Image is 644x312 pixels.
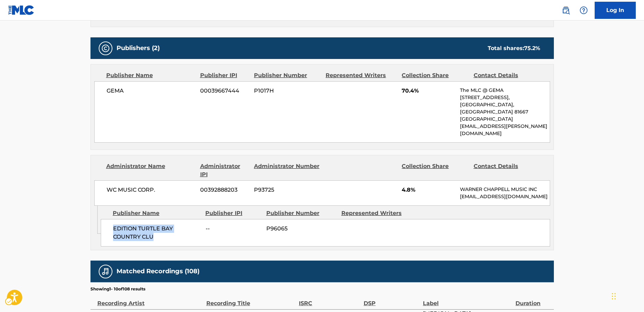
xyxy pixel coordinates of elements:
[200,71,249,80] div: Publisher IPI
[200,87,249,95] span: 00039667444
[580,6,588,14] img: help
[206,292,295,308] div: Recording Title
[101,44,110,52] img: Publishers
[402,162,468,179] div: Collection Share
[107,186,195,194] span: WC MUSIC CORP.
[206,225,261,233] span: --
[341,209,411,217] div: Represented Writers
[610,279,644,312] iframe: Hubspot Iframe
[254,87,320,95] span: P1017H
[524,45,540,51] span: 75.2 %
[266,225,336,233] span: P96065
[595,2,636,19] a: Log In
[106,71,195,80] div: Publisher Name
[205,209,261,217] div: Publisher IPI
[460,87,549,94] p: The MLC @ GEMA
[101,267,110,276] img: Matched Recordings
[612,286,616,307] div: Drag
[474,71,540,80] div: Contact Details
[97,292,203,308] div: Recording Artist
[113,225,201,241] span: EDITION TURTLE BAY COUNTRY CLU
[299,292,360,308] div: ISRC
[117,44,160,52] h5: Publishers (2)
[460,193,549,200] p: [EMAIL_ADDRESS][DOMAIN_NAME]
[474,162,540,179] div: Contact Details
[515,292,550,308] div: Duration
[254,71,320,80] div: Publisher Number
[562,6,570,14] img: search
[8,5,35,15] img: MLC Logo
[106,162,195,179] div: Administrator Name
[266,209,336,217] div: Publisher Number
[113,209,200,217] div: Publisher Name
[610,279,644,312] div: Chat Widget
[200,186,249,194] span: 00392888203
[200,162,249,179] div: Administrator IPI
[326,71,397,80] div: Represented Writers
[460,101,549,116] p: [GEOGRAPHIC_DATA], [GEOGRAPHIC_DATA] 81667
[90,286,145,292] p: Showing 1 - 10 of 108 results
[460,94,549,101] p: [STREET_ADDRESS],
[402,87,455,95] span: 70.4%
[460,123,549,137] p: [EMAIL_ADDRESS][PERSON_NAME][DOMAIN_NAME]
[460,186,549,193] p: WARNER CHAPPELL MUSIC INC
[117,267,199,275] h5: Matched Recordings (108)
[402,71,468,80] div: Collection Share
[423,292,512,308] div: Label
[488,44,540,52] div: Total shares:
[107,87,195,95] span: GEMA
[254,162,320,179] div: Administrator Number
[460,116,549,123] p: [GEOGRAPHIC_DATA]
[402,186,455,194] span: 4.8%
[364,292,420,308] div: DSP
[254,186,320,194] span: P93725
